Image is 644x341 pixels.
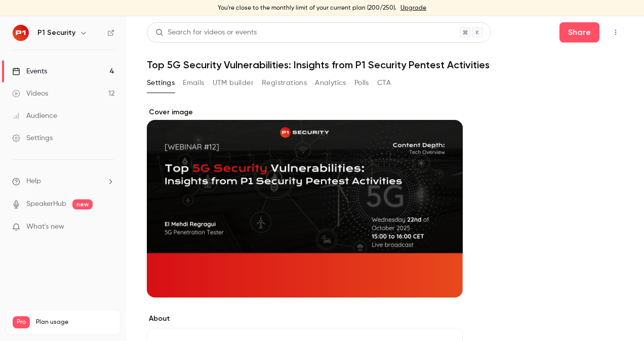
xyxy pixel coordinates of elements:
[36,318,114,326] span: Plan usage
[262,75,307,91] button: Registrations
[147,59,624,71] h1: Top 5G Security Vulnerabilities: Insights from P1 Security Pentest Activities
[400,4,426,12] a: Upgrade
[13,25,29,41] img: P1 Security
[213,75,254,91] button: UTM builder
[26,199,66,209] a: SpeakerHub
[183,75,204,91] button: Emails
[559,22,599,42] button: Share
[13,316,30,328] span: Pro
[147,75,175,91] button: Settings
[26,176,41,187] span: Help
[26,222,64,232] span: What's new
[12,176,114,187] li: help-dropdown-opener
[12,111,57,121] div: Audience
[37,28,75,38] h6: P1 Security
[72,199,93,209] span: new
[377,75,391,91] button: CTA
[12,133,53,143] div: Settings
[12,89,48,99] div: Videos
[315,75,346,91] button: Analytics
[147,107,463,117] label: Cover image
[147,314,463,324] label: About
[12,66,47,76] div: Events
[354,75,369,91] button: Polls
[155,27,257,38] div: Search for videos or events
[147,107,463,297] section: Cover image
